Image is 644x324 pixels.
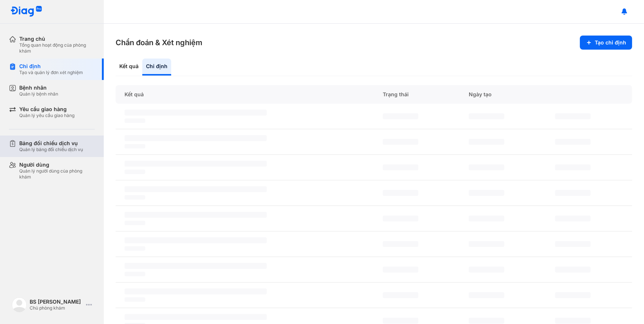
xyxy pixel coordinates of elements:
span: ‌ [555,113,591,119]
span: ‌ [125,263,267,269]
span: ‌ [125,110,267,116]
h3: Chẩn đoán & Xét nghiệm [116,37,202,48]
span: ‌ [469,139,504,145]
span: ‌ [383,139,418,145]
span: ‌ [125,272,145,276]
div: Bảng đối chiếu dịch vụ [19,140,83,147]
span: ‌ [469,216,504,221]
div: Trạng thái [374,85,460,104]
span: ‌ [125,314,267,320]
div: Ngày tạo [460,85,546,104]
span: ‌ [555,241,591,247]
span: ‌ [383,292,418,298]
div: Quản lý yêu cầu giao hàng [19,113,74,118]
div: Quản lý bệnh nhân [19,91,58,97]
span: ‌ [125,186,267,192]
span: ‌ [555,318,591,324]
div: Tổng quan hoạt động của phòng khám [19,42,95,54]
button: Tạo chỉ định [580,36,632,50]
span: ‌ [383,241,418,247]
div: Chỉ định [19,63,83,70]
span: ‌ [125,246,145,251]
span: ‌ [125,195,145,200]
div: Yêu cầu giao hàng [19,106,74,113]
span: ‌ [555,190,591,196]
div: Kết quả [116,85,374,104]
span: ‌ [125,288,267,294]
img: logo [12,297,27,312]
img: logo [10,6,42,17]
span: ‌ [555,292,591,298]
div: Quản lý người dùng của phòng khám [19,168,95,180]
div: Bệnh nhân [19,84,58,91]
span: ‌ [555,267,591,273]
span: ‌ [383,216,418,221]
span: ‌ [469,190,504,196]
div: Quản lý bảng đối chiếu dịch vụ [19,147,83,153]
div: Trang chủ [19,36,95,42]
span: ‌ [383,318,418,324]
span: ‌ [125,135,267,141]
div: Kết quả [116,59,142,76]
span: ‌ [125,144,145,148]
span: ‌ [125,297,145,302]
span: ‌ [125,212,267,218]
span: ‌ [383,267,418,273]
span: ‌ [469,164,504,170]
span: ‌ [125,170,145,174]
span: ‌ [469,318,504,324]
span: ‌ [555,164,591,170]
span: ‌ [469,292,504,298]
span: ‌ [125,161,267,167]
span: ‌ [125,237,267,243]
div: Tạo và quản lý đơn xét nghiệm [19,70,83,76]
div: BS [PERSON_NAME] [30,298,83,305]
span: ‌ [555,216,591,221]
div: Người dùng [19,161,95,168]
span: ‌ [383,164,418,170]
span: ‌ [469,241,504,247]
span: ‌ [125,118,145,123]
span: ‌ [383,190,418,196]
span: ‌ [125,221,145,225]
span: ‌ [469,267,504,273]
div: Chủ phòng khám [30,305,83,311]
div: Chỉ định [142,59,171,76]
span: ‌ [555,139,591,145]
span: ‌ [383,113,418,119]
span: ‌ [469,113,504,119]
